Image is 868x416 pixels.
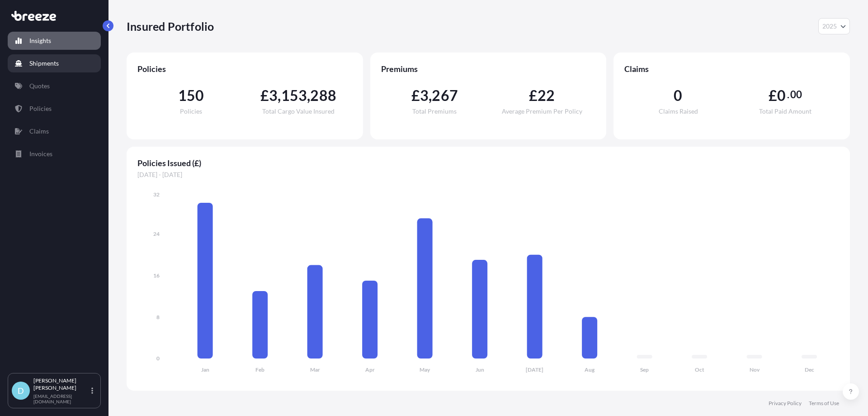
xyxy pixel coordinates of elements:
a: Policies [8,100,101,118]
span: 150 [178,88,204,103]
span: Claims Raised [659,108,698,115]
button: Year Selector [818,18,850,34]
tspan: Nov [750,366,760,373]
tspan: 16 [153,272,160,279]
p: [PERSON_NAME] [PERSON_NAME] [33,377,90,392]
span: 153 [281,88,307,103]
span: Average Premium Per Policy [502,108,582,115]
span: £ [411,88,420,103]
tspan: Apr [365,366,375,373]
tspan: Mar [310,366,320,373]
span: Premiums [381,63,596,74]
p: Insured Portfolio [127,19,214,33]
span: [DATE] - [DATE] [137,170,839,179]
tspan: Dec [805,366,814,373]
tspan: 32 [153,191,160,198]
span: Total Cargo Value Insured [262,108,335,115]
span: Policies Issued (£) [137,158,839,168]
span: £ [260,88,269,103]
tspan: Oct [695,366,704,373]
a: Terms of Use [809,400,839,407]
span: 3 [420,88,429,103]
span: 0 [674,88,682,103]
span: £ [769,88,777,103]
p: Insights [29,36,51,45]
p: Shipments [29,59,59,68]
span: . [787,91,789,98]
span: Total Paid Amount [759,108,811,115]
span: , [429,88,432,103]
span: Policies [137,63,352,74]
span: 288 [310,88,336,103]
tspan: Sep [640,366,649,373]
tspan: [DATE] [526,366,543,373]
span: Policies [180,108,202,115]
tspan: 8 [156,314,160,320]
span: , [278,88,281,103]
tspan: 0 [156,355,160,362]
span: 267 [432,88,458,103]
span: 2025 [822,22,837,31]
span: D [18,386,24,395]
a: Privacy Policy [769,400,802,407]
tspan: Aug [585,366,595,373]
a: Shipments [8,54,101,72]
tspan: Jan [201,366,209,373]
a: Invoices [8,145,101,163]
span: , [307,88,310,103]
span: 0 [777,88,786,103]
p: Claims [29,127,49,136]
p: Invoices [29,149,52,158]
a: Claims [8,122,101,140]
tspan: Feb [255,366,264,373]
tspan: Jun [476,366,484,373]
span: £ [529,88,538,103]
span: 3 [269,88,278,103]
span: 22 [538,88,555,103]
a: Insights [8,32,101,50]
span: Total Premiums [412,108,457,115]
span: Claims [624,63,839,74]
span: 00 [790,91,802,98]
a: Quotes [8,77,101,95]
p: Quotes [29,81,50,91]
tspan: May [420,366,430,373]
p: [EMAIL_ADDRESS][DOMAIN_NAME] [33,393,90,404]
p: Policies [29,104,52,113]
tspan: 24 [153,230,160,237]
